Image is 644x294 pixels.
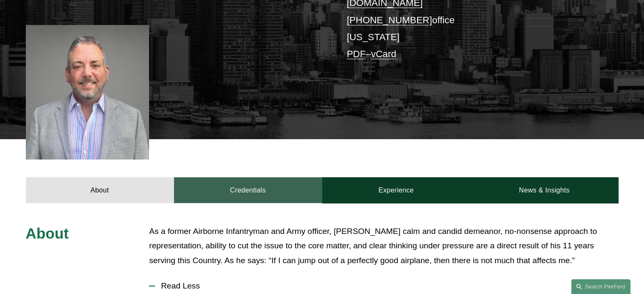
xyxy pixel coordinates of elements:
[155,281,618,291] span: Read Less
[26,225,69,242] span: About
[347,49,366,59] a: PDF
[347,15,432,25] a: [PHONE_NUMBER]
[571,279,630,294] a: Search this site
[371,49,396,59] a: vCard
[26,177,174,203] a: About
[149,224,618,268] p: As a former Airborne Infantryman and Army officer, [PERSON_NAME] calm and candid demeanor, no-non...
[174,177,322,203] a: Credentials
[322,177,470,203] a: Experience
[470,177,618,203] a: News & Insights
